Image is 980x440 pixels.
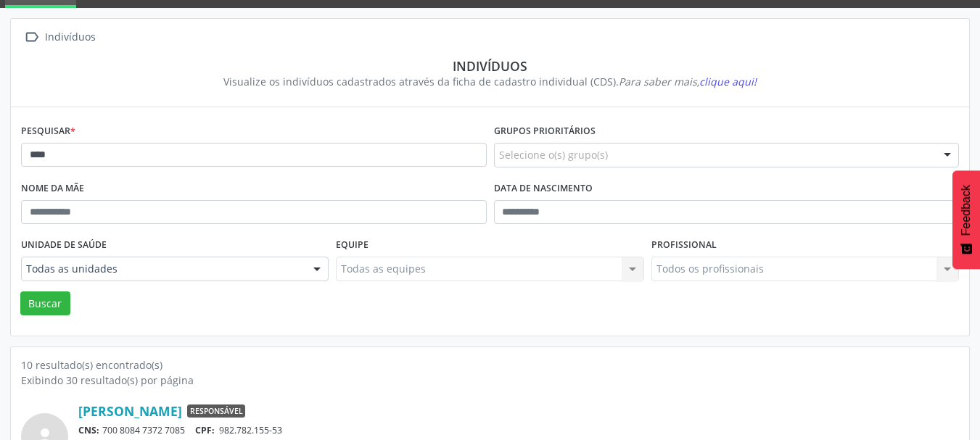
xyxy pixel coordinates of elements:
[336,234,368,257] label: Equipe
[21,27,42,48] i: 
[499,147,608,162] span: Selecione o(s) grupo(s)
[42,27,98,48] div: Indivíduos
[195,424,215,436] span: CPF:
[21,234,107,257] label: Unidade de saúde
[78,424,959,436] div: 700 8084 7372 7085
[21,178,84,200] label: Nome da mãe
[960,185,973,236] span: Feedback
[494,120,596,143] label: Grupos prioritários
[31,58,949,74] div: Indivíduos
[26,262,299,276] span: Todas as unidades
[494,178,593,200] label: Data de nascimento
[21,357,959,373] div: 10 resultado(s) encontrado(s)
[651,234,717,257] label: Profissional
[78,424,99,436] span: CNS:
[21,27,98,48] a:  Indivíduos
[78,403,182,419] a: [PERSON_NAME]
[187,404,245,418] span: Responsável
[20,291,70,316] button: Buscar
[619,75,757,88] i: Para saber mais,
[31,74,949,89] div: Visualize os indivíduos cadastrados através da ficha de cadastro individual (CDS).
[219,424,282,436] span: 982.782.155-53
[21,373,959,388] div: Exibindo 30 resultado(s) por página
[699,75,757,88] span: clique aqui!
[21,120,75,143] label: Pesquisar
[952,170,980,269] button: Feedback - Mostrar pesquisa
